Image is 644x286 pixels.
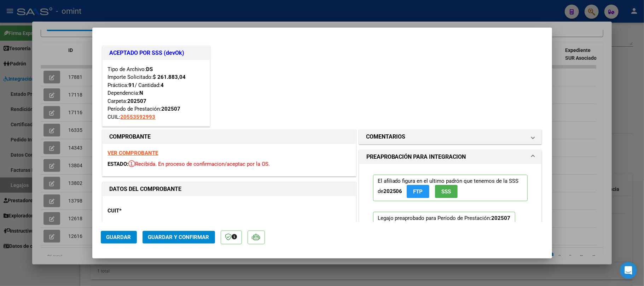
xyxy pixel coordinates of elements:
[441,188,451,195] span: SSS
[366,153,466,161] h1: PREAPROBACIÓN PARA INTEGRACION
[143,231,215,244] button: Guardar y Confirmar
[162,106,181,112] strong: 202507
[110,49,203,57] h1: ACEPTADO POR SSS (devOk)
[121,114,156,120] span: 20553592993
[366,133,406,141] h1: COMENTARIOS
[383,188,402,194] strong: 202506
[129,82,135,88] strong: 91
[620,262,637,279] div: Open Intercom Messenger
[101,231,137,244] button: Guardar
[148,234,209,240] span: Guardar y Confirmar
[108,150,158,156] a: VER COMPROBANTE
[108,65,204,121] div: Tipo de Archivo: Importe Solicitado: Práctica: / Cantidad: Dependencia: Carpeta: Período de Prest...
[359,130,542,144] mat-expansion-panel-header: COMENTARIOS
[110,133,151,140] strong: COMPROBANTE
[435,185,458,198] button: SSS
[413,188,423,195] span: FTP
[492,215,511,221] strong: 202507
[373,175,528,201] p: El afiliado figura en el ultimo padrón que tenemos de la SSS de
[359,150,542,164] mat-expansion-panel-header: PREAPROBACIÓN PARA INTEGRACION
[407,185,429,198] button: FTP
[106,234,131,240] span: Guardar
[146,66,153,72] strong: DS
[110,186,182,192] strong: DATOS DEL COMPROBANTE
[108,207,181,215] p: CUIT
[161,82,164,88] strong: 4
[129,161,270,167] span: Recibida. En proceso de confirmacion/aceptac por la OS.
[140,90,144,96] strong: N
[153,74,186,80] strong: $ 261.883,04
[108,161,129,167] span: ESTADO:
[128,98,147,104] strong: 202507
